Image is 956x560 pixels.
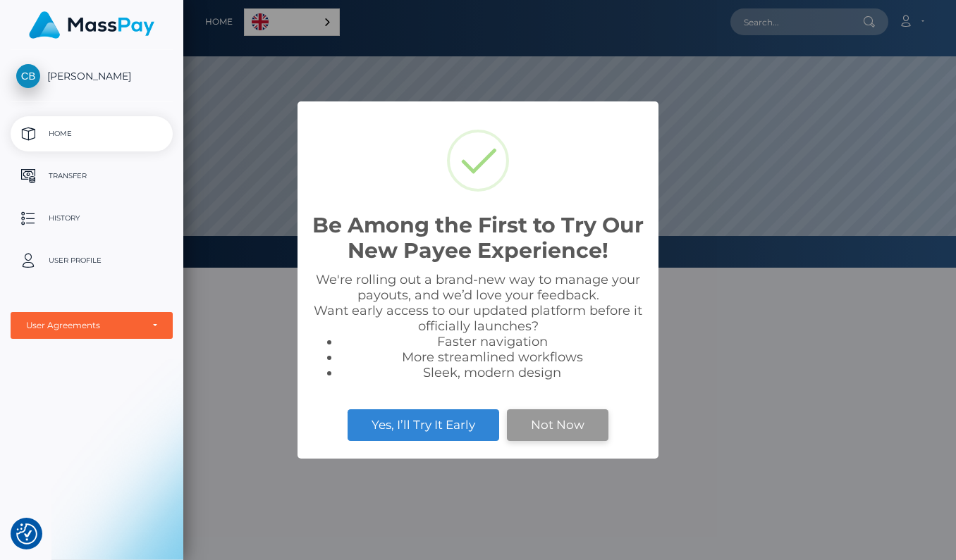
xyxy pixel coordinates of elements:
[16,250,167,271] p: User Profile
[29,11,154,39] img: MassPay
[312,213,644,263] h2: Be Among the First to Try Our New Payee Experience!
[340,334,644,349] li: Faster navigation
[11,70,173,82] span: [PERSON_NAME]
[348,409,499,440] button: Yes, I’ll Try It Early
[507,409,608,440] button: Not Now
[340,365,644,380] li: Sleek, modern design
[16,166,167,187] p: Transfer
[340,349,644,365] li: More streamlined workflows
[16,208,167,229] p: History
[16,123,167,144] p: Home
[16,523,37,545] button: Consent Preferences
[312,272,644,380] div: We're rolling out a brand-new way to manage your payouts, and we’d love your feedback. Want early...
[16,523,37,545] img: Revisit consent button
[11,312,173,339] button: User Agreements
[26,320,142,331] div: User Agreements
